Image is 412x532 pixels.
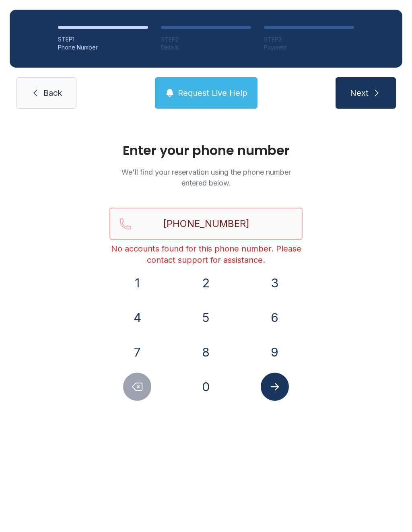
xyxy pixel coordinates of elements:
[192,373,220,401] button: 0
[192,303,220,332] button: 5
[192,269,220,297] button: 2
[350,87,369,99] span: Next
[123,303,151,332] button: 4
[123,269,151,297] button: 1
[261,303,289,332] button: 6
[58,35,148,43] div: STEP 1
[109,144,303,157] h1: Enter your phone number
[123,338,151,366] button: 7
[43,87,62,99] span: Back
[109,243,303,266] div: No accounts found for this phone number. Please contact support for assistance.
[261,338,289,366] button: 9
[161,35,251,43] div: STEP 2
[192,338,220,366] button: 8
[178,87,247,99] span: Request Live Help
[123,373,151,401] button: Delete number
[261,269,289,297] button: 3
[109,167,303,188] p: We'll find your reservation using the phone number entered below.
[58,43,148,52] div: Phone Number
[261,373,289,401] button: Submit lookup form
[264,43,354,52] div: Payment
[264,35,354,43] div: STEP 3
[109,208,303,240] input: Reservation phone number
[161,43,251,52] div: Details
